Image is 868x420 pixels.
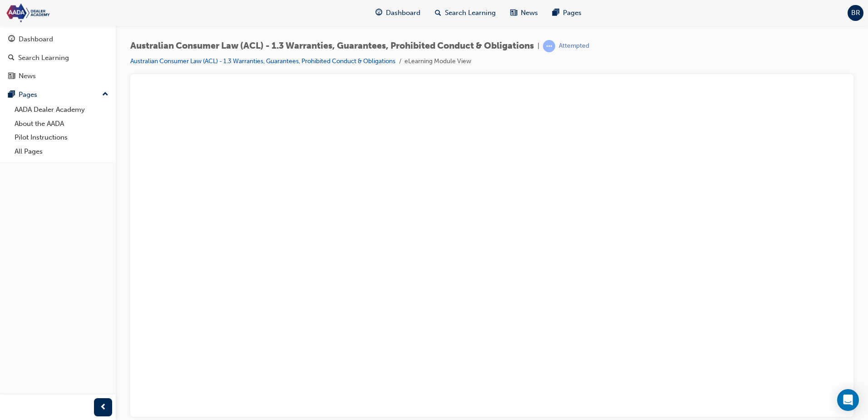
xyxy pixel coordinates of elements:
a: About the AADA [11,117,112,131]
a: pages-iconPages [545,4,589,22]
span: learningRecordVerb_ATTEMPT-icon [543,40,555,52]
span: guage-icon [8,35,15,44]
a: AADA Dealer Academy [11,103,112,117]
a: guage-iconDashboard [368,4,428,22]
img: Trak [5,3,109,23]
span: pages-icon [552,7,559,19]
span: news-icon [8,72,15,80]
a: Australian Consumer Law (ACL) - 1.3 Warranties, Guarantees, Prohibited Conduct & Obligations [130,57,395,65]
div: Search Learning [18,53,69,63]
span: guage-icon [375,7,382,19]
span: search-icon [435,7,441,19]
a: News [4,68,112,85]
a: Pilot Instructions [11,130,112,145]
a: Search Learning [4,50,112,66]
div: Pages [19,90,37,100]
a: Dashboard [4,31,112,48]
div: Open Intercom Messenger [837,389,859,411]
button: BR [848,5,863,21]
a: news-iconNews [503,4,545,22]
li: eLearning Module View [404,56,471,67]
span: news-icon [510,7,517,19]
span: News [521,8,538,18]
span: search-icon [8,54,15,62]
a: All Pages [11,145,112,159]
span: Pages [563,8,582,18]
span: up-icon [102,89,108,100]
span: | [538,41,539,51]
div: Dashboard [19,34,53,45]
span: prev-icon [100,402,107,413]
div: News [19,71,36,81]
button: DashboardSearch LearningNews [4,29,112,86]
button: Pages [4,86,112,103]
div: Attempted [559,42,589,50]
span: Search Learning [445,8,496,18]
span: pages-icon [8,91,15,99]
a: search-iconSearch Learning [428,4,503,22]
span: BR [851,8,860,18]
span: Dashboard [386,8,420,18]
span: Australian Consumer Law (ACL) - 1.3 Warranties, Guarantees, Prohibited Conduct & Obligations [130,41,534,51]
